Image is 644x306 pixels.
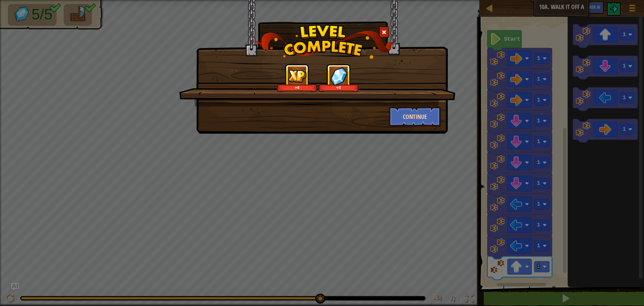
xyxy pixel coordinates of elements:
img: reward_icon_xp.png [288,70,307,83]
img: reward_icon_gems.png [330,67,347,85]
button: Continue [389,106,441,127]
div: +4 [278,85,316,90]
div: +4 [320,85,358,90]
img: level_complete.png [250,25,394,59]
